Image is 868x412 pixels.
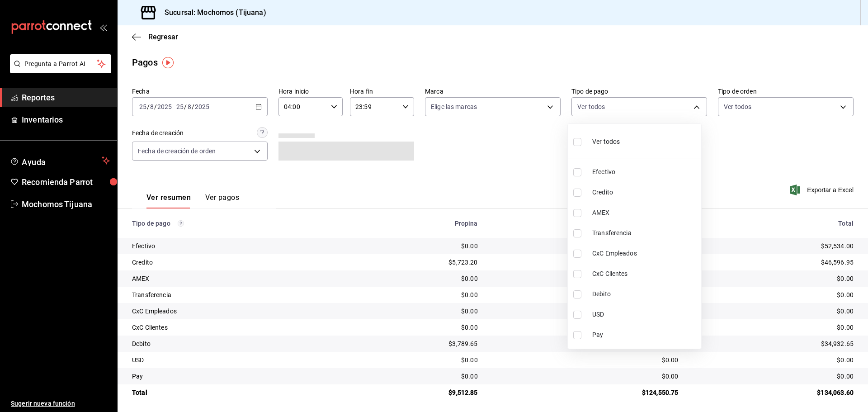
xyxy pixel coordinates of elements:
[592,188,698,197] span: Credito
[592,137,620,147] span: Ver todos
[592,208,698,218] span: AMEX
[162,57,174,68] img: Tooltip marker
[592,269,698,279] span: CxC Clientes
[592,289,698,299] span: Debito
[592,330,698,340] span: Pay
[592,228,698,238] span: Transferencia
[592,249,698,258] span: CxC Empleados
[592,167,698,177] span: Efectivo
[592,310,698,319] span: USD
